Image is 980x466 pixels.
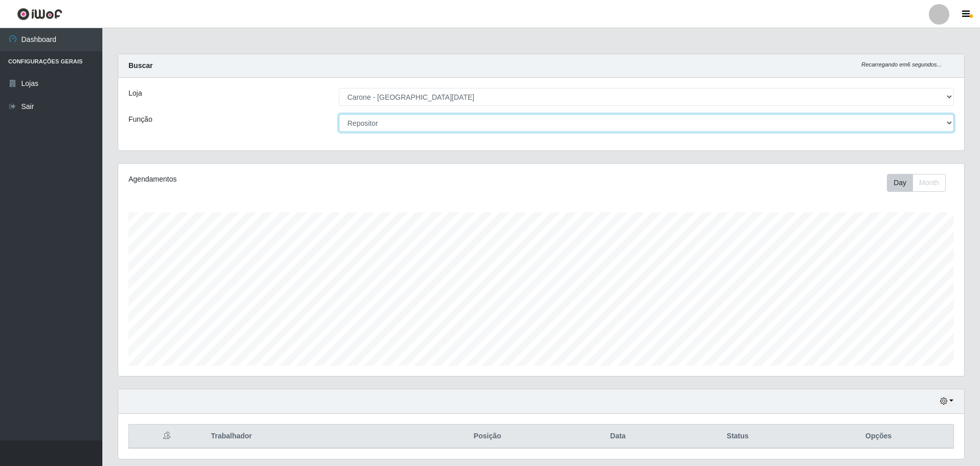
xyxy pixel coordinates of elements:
[410,425,564,449] th: Posição
[128,174,464,185] div: Agendamentos
[912,174,946,192] button: Month
[128,114,153,125] label: Função
[861,61,942,68] i: Recarregando em 6 segundos...
[887,174,913,192] button: Day
[17,8,62,20] img: CoreUI Logo
[671,425,803,449] th: Status
[887,174,954,192] div: Toolbar with button groups
[887,174,946,192] div: First group
[803,425,953,449] th: Opções
[128,61,153,70] strong: Buscar
[205,425,410,449] th: Trabalhador
[564,425,672,449] th: Data
[128,88,142,99] label: Loja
